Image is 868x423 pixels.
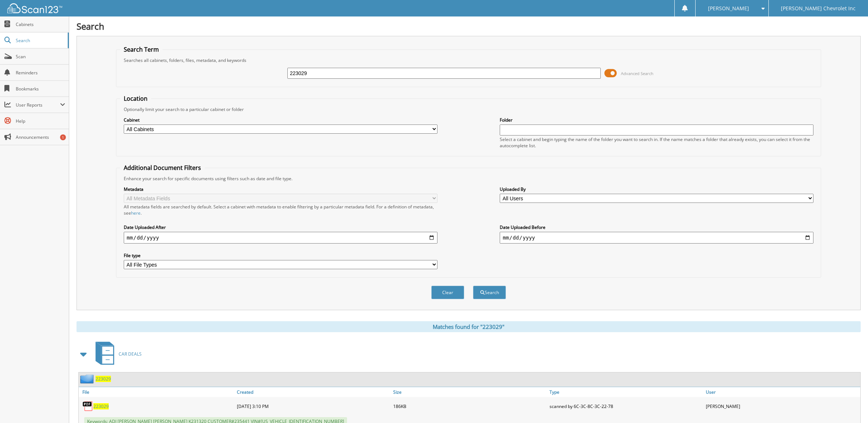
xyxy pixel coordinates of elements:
[120,94,151,103] legend: Location
[77,20,861,32] h1: Search
[16,37,64,44] span: Search
[120,164,205,172] legend: Additional Document Filters
[93,403,109,409] a: 223029
[235,399,391,413] div: [DATE] 3:10 PM
[124,252,437,259] label: File type
[548,399,704,413] div: scanned by 6C-3C-8C-3C-22-78
[91,339,142,368] a: CAR DEALS
[131,210,141,216] a: here
[473,286,506,299] button: Search
[96,376,111,382] a: 223029
[124,204,437,216] div: All metadata fields are searched by default. Select a cabinet with metadata to enable filtering b...
[391,387,548,397] a: Size
[708,6,749,11] span: [PERSON_NAME]
[60,134,66,140] div: 1
[79,387,235,397] a: File
[16,134,65,140] span: Announcements
[391,399,548,413] div: 186KB
[124,224,437,230] label: Date Uploaded After
[500,136,813,149] div: Select a cabinet and begin typing the name of the folder you want to search in. If the name match...
[548,387,704,397] a: Type
[124,186,437,192] label: Metadata
[500,224,813,230] label: Date Uploaded Before
[119,351,142,357] span: CAR DEALS
[120,45,163,53] legend: Search Term
[120,175,817,182] div: Enhance your search for specific documents using filters such as date and file type.
[431,286,464,299] button: Clear
[124,117,437,123] label: Cabinet
[16,53,65,60] span: Scan
[16,21,65,27] span: Cabinets
[16,70,65,76] span: Reminders
[16,86,65,92] span: Bookmarks
[7,3,62,13] img: scan123-logo-white.svg
[82,401,93,412] img: PDF.png
[16,118,65,124] span: Help
[500,186,813,192] label: Uploaded By
[704,399,860,413] div: [PERSON_NAME]
[235,387,391,397] a: Created
[704,387,860,397] a: User
[16,102,60,108] span: User Reports
[500,232,813,244] input: end
[120,106,817,112] div: Optionally limit your search to a particular cabinet or folder
[621,71,653,76] span: Advanced Search
[120,57,817,63] div: Searches all cabinets, folders, files, metadata, and keywords
[80,374,96,383] img: folder2.png
[500,117,813,123] label: Folder
[124,232,437,244] input: start
[77,321,861,332] div: Matches found for "223029"
[781,6,856,11] span: [PERSON_NAME] Chevrolet Inc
